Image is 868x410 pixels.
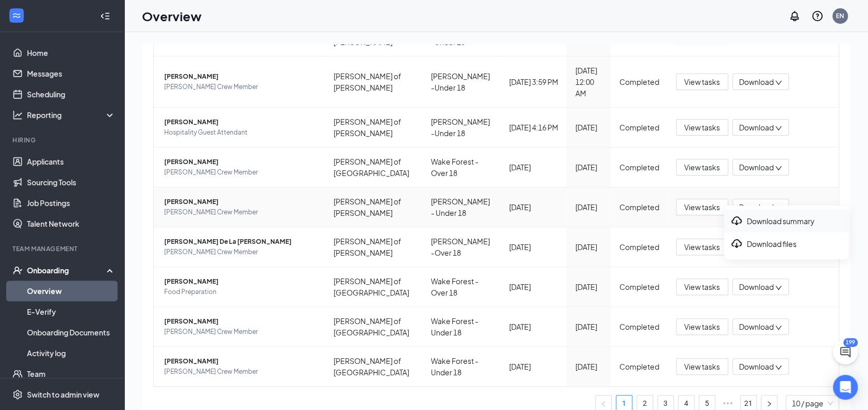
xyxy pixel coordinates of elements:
div: Completed [619,162,659,173]
span: Download [739,361,774,372]
td: [PERSON_NAME] -Under 18 [423,56,501,108]
span: View tasks [684,281,720,292]
span: View tasks [684,321,720,332]
svg: WorkstreamLogo [11,10,22,21]
span: [PERSON_NAME] Crew Member [164,327,317,337]
span: down [775,125,782,132]
div: Switch to admin view [27,389,99,400]
td: [PERSON_NAME] - Under 18 [423,187,501,227]
div: [DATE] [575,201,602,213]
a: Overview [27,281,115,301]
div: Onboarding [27,265,107,275]
a: Messages [27,63,115,84]
span: down [775,79,782,86]
div: [DATE] [575,122,602,133]
div: [DATE] [575,321,602,332]
div: [DATE] [509,241,559,253]
span: [PERSON_NAME] Crew Member [164,247,317,257]
button: View tasks [676,119,728,136]
h1: Overview [142,7,201,25]
button: View tasks [676,279,728,295]
button: View tasks [676,239,728,255]
td: [PERSON_NAME] of [PERSON_NAME] [325,187,423,227]
div: Download files [730,238,842,250]
div: [DATE] [575,241,602,253]
span: left [600,401,606,407]
span: Hospitality Guest Attendant [164,127,317,138]
td: [PERSON_NAME] of [PERSON_NAME] [325,108,423,148]
td: Wake Forest - Under 18 [423,307,501,347]
span: [PERSON_NAME] De La [PERSON_NAME] [164,237,317,247]
span: [PERSON_NAME] Crew Member [164,207,317,217]
span: [PERSON_NAME] [164,276,317,287]
td: Wake Forest - Under 18 [423,347,501,386]
span: [PERSON_NAME] [164,197,317,207]
span: Download [739,282,774,292]
button: View tasks [676,159,728,175]
td: [PERSON_NAME] of [PERSON_NAME] [325,56,423,108]
div: [DATE] [509,281,559,292]
svg: ChatActive [839,346,851,358]
div: [DATE] [509,201,559,213]
div: [DATE] [575,162,602,173]
div: [DATE] 3:59 PM [509,76,559,87]
span: [PERSON_NAME] Crew Member [164,367,317,377]
svg: UserCheck [12,265,23,275]
span: [PERSON_NAME] [164,356,317,367]
svg: QuestionInfo [811,10,823,22]
button: View tasks [676,358,728,375]
span: down [775,165,782,172]
svg: Collapse [100,11,110,21]
span: View tasks [684,76,720,87]
td: [PERSON_NAME] of [GEOGRAPHIC_DATA] [325,267,423,307]
span: [PERSON_NAME] Crew Member [164,167,317,178]
div: [DATE] [509,162,559,173]
div: [DATE] [509,361,559,372]
button: ChatActive [833,340,858,364]
div: Completed [619,321,659,332]
span: Download [739,162,774,173]
div: Completed [619,122,659,133]
div: [DATE] 4:16 PM [509,122,559,133]
span: [PERSON_NAME] Crew Member [164,82,317,92]
svg: Download [730,215,743,227]
div: Completed [619,76,659,87]
svg: Settings [12,389,23,400]
td: [PERSON_NAME] of [GEOGRAPHIC_DATA] [325,347,423,386]
div: [DATE] [575,281,602,292]
div: Completed [619,281,659,292]
a: Home [27,42,115,63]
a: Applicants [27,151,115,172]
a: Sourcing Tools [27,172,115,193]
span: View tasks [684,361,720,372]
span: down [775,284,782,291]
div: [DATE] [575,361,602,372]
div: EN [836,11,844,20]
span: down [775,324,782,331]
td: [PERSON_NAME] -Over 18 [423,227,501,267]
div: Reporting [27,110,116,120]
button: View tasks [676,199,728,215]
td: Wake Forest - Over 18 [423,267,501,307]
span: View tasks [684,241,720,253]
div: Completed [619,361,659,372]
td: [PERSON_NAME] of [GEOGRAPHIC_DATA] [325,148,423,187]
button: View tasks [676,74,728,90]
span: View tasks [684,162,720,173]
span: Download [739,122,774,133]
a: Talent Network [27,213,115,234]
svg: Analysis [12,110,23,120]
span: Download [739,202,774,213]
div: Open Intercom Messenger [833,375,858,400]
div: Completed [619,201,659,213]
span: [PERSON_NAME] [164,157,317,167]
a: Scheduling [27,84,115,105]
div: Hiring [12,136,113,144]
a: Team [27,363,115,384]
button: View tasks [676,318,728,335]
span: Food Preparation [164,287,317,297]
div: Download summary [730,215,842,227]
div: [DATE] [509,321,559,332]
span: View tasks [684,122,720,133]
span: [PERSON_NAME] [164,316,317,327]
